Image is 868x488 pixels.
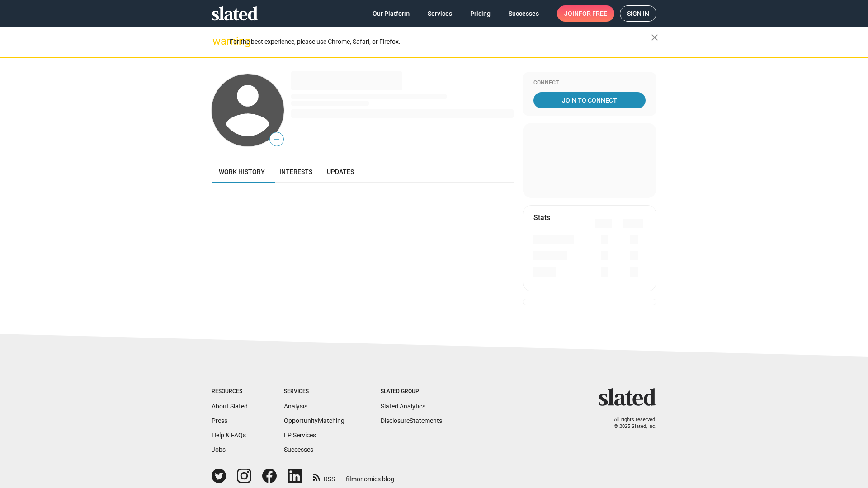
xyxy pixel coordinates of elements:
span: Our Platform [373,5,410,22]
span: film [346,475,357,483]
mat-icon: warning [212,36,223,47]
a: OpportunityMatching [284,417,344,424]
a: filmonomics blog [346,468,394,483]
a: About Slated [212,403,248,410]
span: Updates [327,168,354,175]
span: Join [564,5,607,22]
mat-icon: close [649,32,660,43]
a: EP Services [284,432,316,439]
a: Successes [284,446,313,453]
span: — [270,134,283,145]
span: Sign in [627,6,649,21]
a: Updates [320,161,361,183]
span: Work history [219,168,265,175]
a: RSS [313,469,335,483]
span: Pricing [470,5,491,22]
a: Sign in [620,5,656,22]
a: Interests [272,161,320,183]
span: Join To Connect [535,92,644,108]
div: Resources [212,388,248,395]
p: All rights reserved. © 2025 Slated, Inc. [604,417,656,430]
a: Services [420,5,459,22]
span: for free [579,5,607,22]
div: Services [284,388,344,395]
a: DisclosureStatements [381,417,442,424]
a: Help & FAQs [212,432,246,439]
a: Successes [501,5,546,22]
span: Successes [509,5,539,22]
div: Connect [533,80,646,87]
a: Pricing [463,5,498,22]
a: Slated Analytics [381,403,425,410]
mat-card-title: Stats [533,213,550,222]
a: Press [212,417,227,424]
a: Join To Connect [533,92,646,108]
a: Our Platform [365,5,417,22]
a: Jobs [212,446,226,453]
div: For the best experience, please use Chrome, Safari, or Firefox. [230,36,651,48]
div: Slated Group [381,388,442,395]
a: Joinfor free [557,5,614,22]
span: Services [428,5,452,22]
a: Analysis [284,403,307,410]
a: Work history [212,161,272,183]
span: Interests [279,168,312,175]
